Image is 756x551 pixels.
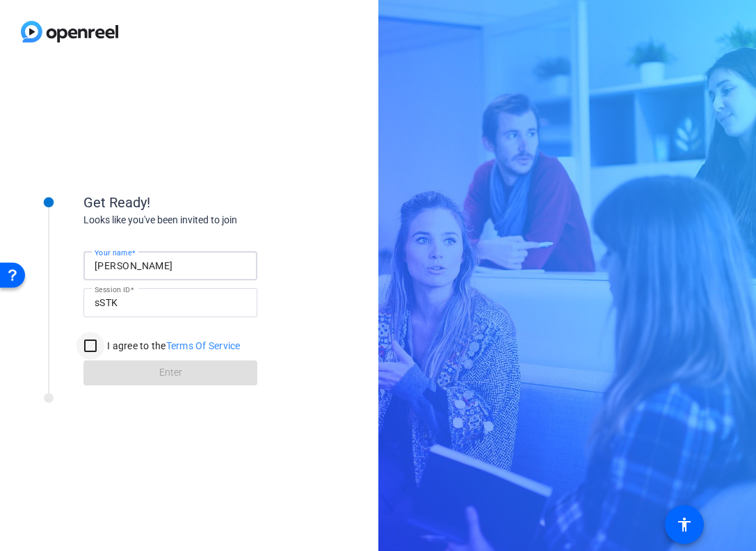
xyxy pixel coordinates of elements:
mat-icon: accessibility [676,516,693,533]
mat-label: Your name [95,248,131,257]
a: Terms Of Service [166,340,241,351]
div: Get Ready! [83,192,362,213]
div: Looks like you've been invited to join [83,213,362,227]
mat-label: Session ID [95,285,130,294]
label: I agree to the [104,339,241,353]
